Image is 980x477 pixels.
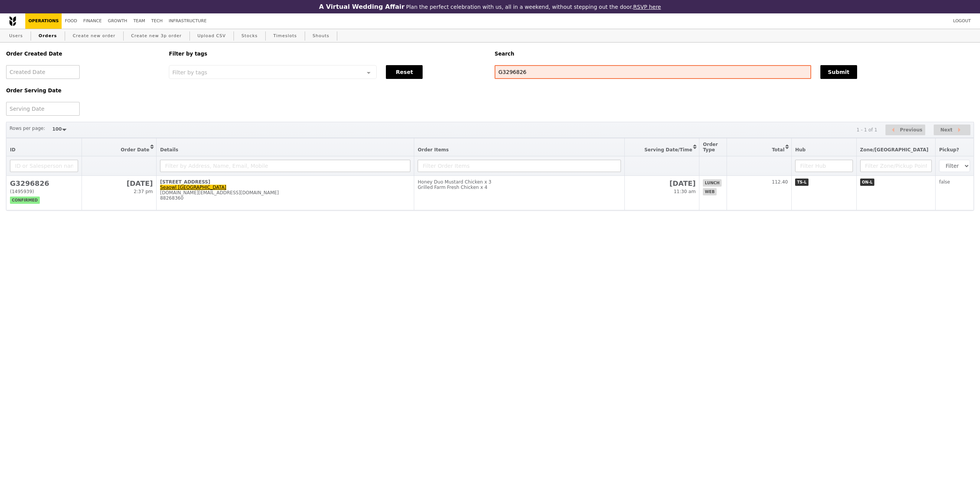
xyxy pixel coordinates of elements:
[386,65,423,79] button: Reset
[270,29,300,43] a: Timeslots
[6,51,160,57] h5: Order Created Date
[6,65,80,79] input: Created Date
[130,13,148,29] a: Team
[160,190,410,195] div: [DOMAIN_NAME][EMAIL_ADDRESS][DOMAIN_NAME]
[172,69,207,75] span: Filter by tags
[795,179,808,186] span: TS-L
[772,179,788,185] span: 112.40
[418,160,621,172] input: Filter Order Items
[795,160,853,172] input: Filter Hub
[10,160,78,172] input: ID or Salesperson name
[85,179,153,187] h2: [DATE]
[238,29,261,43] a: Stocks
[25,13,62,29] a: Operations
[194,29,229,43] a: Upload CSV
[10,179,78,187] h2: G3296826
[418,147,449,152] span: Order Items
[795,147,805,152] span: Hub
[9,16,16,26] img: Grain logo
[148,13,166,29] a: Tech
[950,13,974,29] a: Logout
[860,179,874,186] span: ON-L
[633,4,661,10] a: RSVP here
[10,189,78,194] div: (1495939)
[62,13,80,29] a: Food
[160,195,410,201] div: 88268360
[495,51,974,57] h5: Search
[319,3,404,10] h3: A Virtual Wedding Affair
[10,147,15,152] span: ID
[80,13,105,29] a: Finance
[70,29,119,43] a: Create new order
[169,51,485,57] h5: Filter by tags
[166,13,210,29] a: Infrastructure
[10,125,45,132] label: Rows per page:
[939,179,950,185] span: false
[628,179,696,187] h2: [DATE]
[6,102,80,116] input: Serving Date
[703,179,721,187] span: lunch
[160,179,410,185] div: [STREET_ADDRESS]
[860,147,929,152] span: Zone/[GEOGRAPHIC_DATA]
[860,160,932,172] input: Filter Zone/Pickup Point
[703,142,718,152] span: Order Type
[6,29,26,43] a: Users
[885,125,925,136] button: Previous
[900,125,923,134] span: Previous
[856,127,877,133] div: 1 - 1 of 1
[495,65,811,79] input: Search any field
[160,147,178,152] span: Details
[418,179,621,185] div: Honey Duo Mustard Chicken x 3
[269,3,710,10] div: Plan the perfect celebration with us, all in a weekend, without stepping out the door.
[939,147,959,152] span: Pickup?
[134,189,153,194] span: 2:37 pm
[105,13,131,29] a: Growth
[10,197,40,204] span: confirmed
[674,189,696,194] span: 11:30 am
[160,160,410,172] input: Filter by Address, Name, Email, Mobile
[703,188,716,195] span: web
[128,29,185,43] a: Create new 3p order
[934,125,970,136] button: Next
[160,185,226,190] a: Seaowl [GEOGRAPHIC_DATA]
[820,65,857,79] button: Submit
[6,88,160,93] h5: Order Serving Date
[418,185,621,190] div: Grilled Farm Fresh Chicken x 4
[36,29,60,43] a: Orders
[310,29,333,43] a: Shouts
[940,125,952,134] span: Next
